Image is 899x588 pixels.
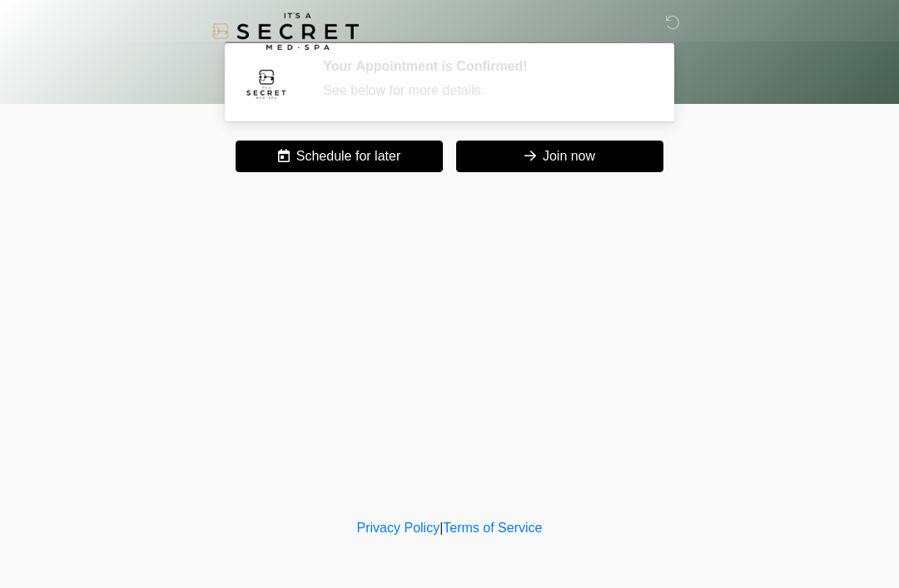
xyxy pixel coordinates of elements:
a: Terms of Service [443,521,542,535]
button: Schedule for later [236,141,443,172]
h2: Your Appointment is Confirmed! [323,58,645,74]
div: See below for more details. [323,81,645,101]
img: Agent Avatar [241,58,291,108]
img: It's A Secret Med Spa Logo [212,12,359,50]
a: Privacy Policy [357,521,440,535]
a: | [440,521,443,535]
button: Join now [456,141,663,172]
